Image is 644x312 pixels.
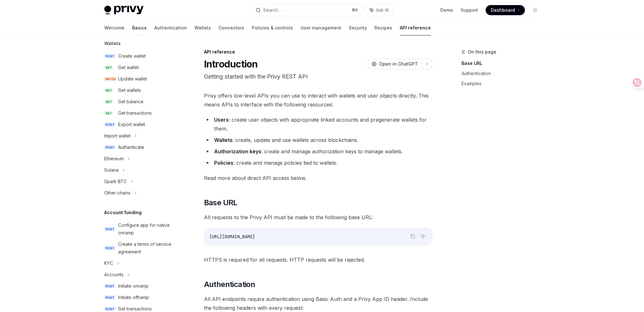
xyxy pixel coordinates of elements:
[118,86,141,94] div: Get wallets
[99,107,180,119] a: GETGet transactions
[462,79,545,89] a: Examples
[349,20,367,35] a: Security
[104,227,116,232] span: POST
[104,6,143,15] img: light logo
[118,240,176,256] div: Create a terms of service agreement
[99,85,180,96] a: GETGet wallets
[209,234,255,239] span: [URL][DOMAIN_NAME]
[204,49,432,55] div: API reference
[118,282,149,290] div: Initiate onramp
[104,259,113,267] div: KYC
[419,232,427,240] button: Ask AI
[491,7,515,13] span: Dashboard
[204,174,432,182] span: Read more about direct API access below.
[204,136,432,144] li: : create, update and use wallets across blockchains.
[400,20,431,35] a: API reference
[118,98,143,105] div: Get balance
[99,220,180,239] a: POSTConfigure app for native onramp
[99,62,180,73] a: GETGet wallet
[104,246,116,251] span: POST
[214,148,261,155] strong: Authorization keys
[367,59,422,69] button: Open in ChatGPT
[352,8,358,13] span: ⌘ K
[461,7,478,13] a: Support
[104,65,113,70] span: GET
[118,221,176,237] div: Configure app for native onramp
[104,189,131,197] div: Other chains
[204,213,432,222] span: All requests to the Privy API must be made to the following base URL:
[486,5,525,15] a: Dashboard
[214,137,233,143] strong: Wallets
[99,96,180,107] a: GETGet balance
[99,142,180,153] a: POSTAuthenticate
[104,99,113,104] span: GET
[468,48,496,56] span: On this page
[104,145,116,150] span: POST
[104,111,113,116] span: GET
[204,158,432,167] li: : create and manage policies tied to wallets.
[104,77,117,81] span: PATCH
[104,271,124,278] div: Accounts
[376,7,389,13] span: Ask AI
[204,58,258,70] h1: Introduction
[252,20,293,35] a: Policies & controls
[104,20,124,35] a: Welcome
[118,75,147,83] div: Update wallet
[219,20,244,35] a: Connectors
[204,198,238,208] span: Base URL
[99,239,180,258] a: POSTCreate a terms of service agreement
[104,178,127,185] div: Spark BTC
[214,160,233,166] strong: Policies
[104,122,116,127] span: POST
[104,54,116,59] span: POST
[104,132,131,140] div: Import wallet
[462,68,545,79] a: Authentication
[194,20,211,35] a: Wallets
[204,255,432,264] span: HTTPS is required for all requests. HTTP requests will be rejected.
[374,20,392,35] a: Recipes
[132,20,147,35] a: Basics
[118,64,139,71] div: Get wallet
[154,20,187,35] a: Authentication
[99,50,180,62] a: POSTCreate wallet
[530,5,540,15] button: Toggle dark mode
[99,119,180,130] a: POSTExport wallet
[99,280,180,292] a: POSTInitiate onramp
[440,7,453,13] a: Demo
[379,61,418,67] span: Open in ChatGPT
[409,232,417,240] button: Copy the contents from the code block
[118,52,146,60] div: Create wallet
[104,166,118,174] div: Solana
[118,121,145,128] div: Export wallet
[118,143,144,151] div: Authenticate
[104,295,116,300] span: POST
[462,58,545,68] a: Base URL
[104,284,116,289] span: POST
[204,115,432,133] li: : create user objects with appropriate linked accounts and pregenerate wallets for them.
[118,109,152,117] div: Get transactions
[301,20,341,35] a: User management
[104,155,124,162] div: Ethereum
[99,73,180,85] a: PATCHUpdate wallet
[204,72,432,81] p: Getting started with the Privy REST API
[104,307,116,311] span: POST
[118,294,149,301] div: Initiate offramp
[365,4,393,16] button: Ask AI
[204,91,432,109] span: Privy offers low-level APIs you can use to interact with wallets and user objects directly. This ...
[104,88,113,93] span: GET
[104,209,142,216] h5: Account funding
[263,6,281,14] div: Search...
[251,4,362,16] button: Search...⌘K
[214,117,229,123] strong: Users
[204,279,255,290] span: Authentication
[99,292,180,303] a: POSTInitiate offramp
[204,147,432,156] li: : create and manage authorization keys to manage wallets.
